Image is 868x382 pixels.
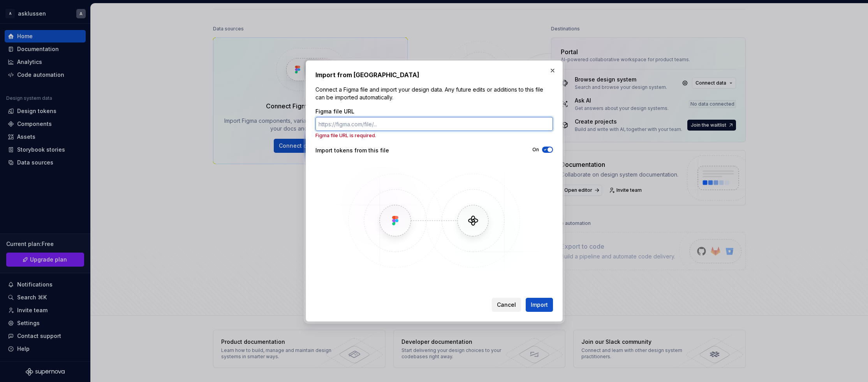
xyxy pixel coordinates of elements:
[526,298,553,312] button: Import
[315,70,553,80] h2: Import from [GEOGRAPHIC_DATA]
[315,147,434,154] div: Import tokens from this file
[315,133,553,139] p: Figma file URL is required.
[532,147,539,153] label: On
[315,108,354,115] label: Figma file URL
[497,301,516,309] span: Cancel
[315,86,553,101] p: Connect a Figma file and import your design data. Any future edits or additions to this file can ...
[315,117,553,131] input: https://figma.com/file/...
[492,298,521,312] button: Cancel
[531,301,548,309] span: Import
